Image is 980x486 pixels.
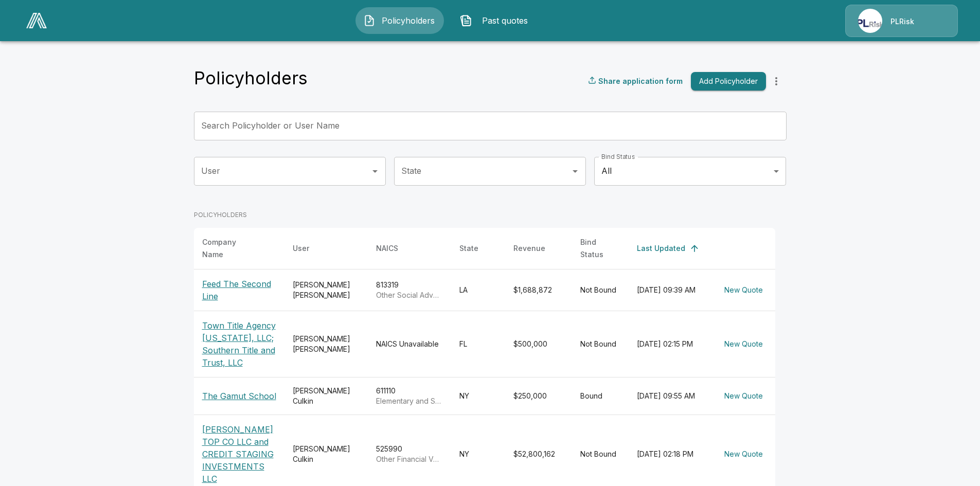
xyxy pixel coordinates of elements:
button: New Quote [720,335,767,354]
p: POLICYHOLDERS [194,210,775,220]
button: New Quote [720,387,767,406]
button: New Quote [720,281,767,300]
label: Bind Status [601,152,635,161]
button: more [766,71,787,92]
p: Elementary and Secondary Schools [376,396,443,406]
img: Policyholders Icon [363,14,376,27]
a: Agency IconPLRisk [845,5,958,37]
div: [PERSON_NAME] Culkin [293,444,360,464]
p: Town Title Agency [US_STATE], LLC; Southern Title and Trust, LLC [202,319,276,369]
a: Add Policyholder [687,72,766,91]
button: New Quote [720,445,767,464]
td: NAICS Unavailable [368,311,451,377]
p: Other Social Advocacy Organizations [376,290,443,300]
button: Add Policyholder [691,72,766,91]
span: Past quotes [476,14,533,27]
div: User [293,242,309,255]
div: Company Name [202,236,258,261]
button: Open [368,164,382,178]
td: FL [451,311,505,377]
td: $250,000 [505,377,572,415]
div: 611110 [376,386,443,406]
td: [DATE] 09:39 AM [629,269,712,311]
p: [PERSON_NAME] TOP CO LLC and CREDIT STAGING INVESTMENTS LLC [202,423,276,485]
div: Last Updated [637,242,685,255]
p: PLRisk [890,16,914,27]
img: Agency Icon [858,9,882,33]
button: Past quotes IconPast quotes [452,7,541,34]
img: AA Logo [26,13,47,28]
td: LA [451,269,505,311]
div: State [459,242,478,255]
div: [PERSON_NAME] [PERSON_NAME] [293,280,360,300]
td: Not Bound [572,269,629,311]
td: $1,688,872 [505,269,572,311]
td: Not Bound [572,311,629,377]
div: [PERSON_NAME] Culkin [293,386,360,406]
div: [PERSON_NAME] [PERSON_NAME] [293,334,360,354]
img: Past quotes Icon [460,14,472,27]
p: Other Financial Vehicles [376,454,443,464]
th: Bind Status [572,228,629,269]
span: Policyholders [380,14,436,27]
td: [DATE] 02:15 PM [629,311,712,377]
button: Policyholders IconPolicyholders [355,7,444,34]
td: $500,000 [505,311,572,377]
td: [DATE] 09:55 AM [629,377,712,415]
p: Share application form [598,76,683,86]
div: 813319 [376,280,443,300]
div: Revenue [513,242,545,255]
div: 525990 [376,444,443,464]
div: NAICS [376,242,398,255]
td: NY [451,377,505,415]
button: Open [568,164,582,178]
div: All [594,157,786,186]
h4: Policyholders [194,67,308,89]
p: Feed The Second Line [202,278,276,302]
td: Bound [572,377,629,415]
p: The Gamut School [202,390,276,402]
